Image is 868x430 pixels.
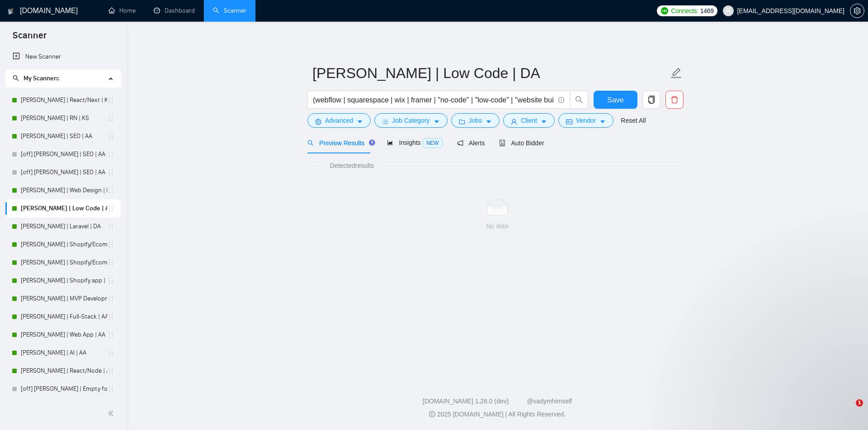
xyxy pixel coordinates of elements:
[621,116,646,125] a: Reset All
[850,7,864,14] span: setting
[499,140,505,146] span: robot
[21,326,107,344] a: [PERSON_NAME] | Web App | AA
[700,6,714,16] span: 1469
[665,91,684,109] button: delete
[315,118,321,125] span: setting
[521,116,537,125] span: Client
[5,254,121,272] li: Andrew | Shopify/Ecom | KS
[576,116,596,125] span: Vendor
[307,113,371,128] button: settingAdvancedcaret-down
[5,290,121,308] li: Michael | MVP Development | AA
[24,74,59,82] span: My Scanners
[21,254,107,272] a: [PERSON_NAME] | Shopify/Ecom | KS
[21,163,107,181] a: [off] [PERSON_NAME] | SEO | AA - Light, Low Budget
[21,272,107,290] a: [PERSON_NAME] | Shopify app | KS
[107,133,114,140] span: holder
[213,7,246,14] a: searchScanner
[499,139,544,147] span: Auto Bidder
[643,96,660,104] span: copy
[599,118,606,125] span: caret-down
[21,380,107,398] a: [off] [PERSON_NAME] | Empty for future | AA
[570,91,588,109] button: search
[511,118,517,125] span: user
[423,398,509,405] a: [DOMAIN_NAME] 1.26.0 (dev)
[666,96,683,104] span: delete
[107,151,114,158] span: holder
[107,385,114,393] span: holder
[5,181,121,199] li: Anna | Web Design | DA
[566,118,572,125] span: idcard
[21,145,107,163] a: [off] [PERSON_NAME] | SEO | AA - Strict, High Budget
[13,48,113,66] a: New Scanner
[387,139,393,146] span: area-chart
[21,91,107,109] a: [PERSON_NAME] | React/Next | KS
[107,187,114,194] span: holder
[368,139,376,147] div: Tooltip anchor
[5,163,121,181] li: [off] Nick | SEO | AA - Light, Low Budget
[8,4,14,18] img: logo
[457,140,463,146] span: notification
[594,91,637,109] button: Save
[21,109,107,127] a: [PERSON_NAME] | RN | KS
[107,241,114,248] span: holder
[837,399,859,421] iframe: Intercom live chat
[486,118,492,125] span: caret-down
[558,113,613,128] button: idcardVendorcaret-down
[503,113,555,128] button: userClientcaret-down
[661,7,668,14] img: upwork-logo.png
[469,116,482,125] span: Jobs
[5,362,121,380] li: Michael | React/Node | AA
[107,97,114,104] span: holder
[527,398,572,405] a: @vadymhimself
[541,118,547,125] span: caret-down
[558,97,564,103] span: info-circle
[21,181,107,199] a: [PERSON_NAME] | Web Design | DA
[5,344,121,362] li: Michael | AI | AA
[21,217,107,236] a: [PERSON_NAME] | Laravel | DA
[5,236,121,254] li: Andrew | Shopify/Ecom | DA - lower requirements
[107,223,114,230] span: holder
[5,29,54,48] span: Scanner
[307,139,373,147] span: Preview Results
[387,139,442,146] span: Insights
[5,272,121,290] li: Andrew | Shopify app | KS
[5,145,121,163] li: [off] Nick | SEO | AA - Strict, High Budget
[307,140,314,146] span: search
[5,308,121,326] li: Michael | Full-Stack | AA
[21,308,107,326] a: [PERSON_NAME] | Full-Stack | AA
[850,7,864,14] a: setting
[21,127,107,145] a: [PERSON_NAME] | SEO | AA
[5,380,121,398] li: [off] Michael | Empty for future | AA
[313,94,554,106] input: Search Freelance Jobs...
[134,410,861,419] div: 2025 [DOMAIN_NAME] | All Rights Reserved.
[382,118,388,125] span: bars
[5,91,121,109] li: Ann | React/Next | KS
[434,118,440,125] span: caret-down
[107,277,114,284] span: holder
[5,326,121,344] li: Michael | Web App | AA
[451,113,500,128] button: folderJobscaret-down
[850,4,864,18] button: setting
[107,259,114,266] span: holder
[107,331,114,338] span: holder
[459,118,465,125] span: folder
[21,236,107,254] a: [PERSON_NAME] | Shopify/Ecom | DA - lower requirements
[5,109,121,127] li: Valery | RN | KS
[107,205,114,212] span: holder
[642,91,660,109] button: copy
[21,199,107,217] a: [PERSON_NAME] | Low Code | AO
[325,116,353,125] span: Advanced
[13,75,19,81] span: search
[571,96,588,104] span: search
[5,48,121,66] li: New Scanner
[607,94,623,106] span: Save
[357,118,363,125] span: caret-down
[423,138,443,148] span: NEW
[324,161,380,171] span: Detected results
[107,169,114,176] span: holder
[107,313,114,320] span: holder
[108,7,136,14] a: homeHome
[107,295,114,302] span: holder
[21,344,107,362] a: [PERSON_NAME] | AI | AA
[312,62,669,84] input: Scanner name...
